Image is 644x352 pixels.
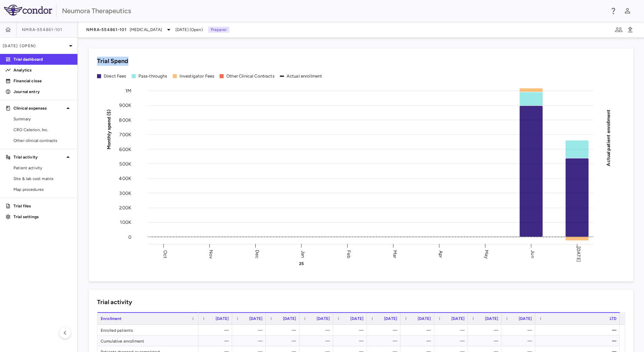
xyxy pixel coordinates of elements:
[541,325,616,335] div: —
[204,325,229,335] div: —
[13,127,72,133] span: CRO Celerion, Inc.
[119,161,131,167] tspan: 500K
[407,335,431,346] div: —
[216,316,229,321] span: [DATE]
[438,250,444,258] text: Apr
[97,325,198,335] div: Enrolled patients
[530,250,536,258] text: Jun
[474,335,498,346] div: —
[238,325,262,335] div: —
[272,335,296,346] div: —
[254,250,260,258] text: Dec
[508,335,532,346] div: —
[283,316,296,321] span: [DATE]
[451,316,464,321] span: [DATE]
[272,325,296,335] div: —
[13,165,72,171] span: Patient activity
[119,146,131,152] tspan: 600K
[519,316,532,321] span: [DATE]
[249,316,262,321] span: [DATE]
[119,205,131,211] tspan: 200K
[62,6,605,16] div: Neumora Therapeutics
[97,298,132,307] h6: Trial activity
[541,335,616,346] div: —
[226,73,275,79] div: Other Clinical Contracts
[238,335,262,346] div: —
[13,56,72,62] p: Trial dashboard
[13,214,72,220] p: Trial settings
[120,219,131,225] tspan: 100K
[128,234,131,240] tspan: 0
[339,335,363,346] div: —
[130,27,162,33] span: [MEDICAL_DATA]
[162,250,168,258] text: Oct
[484,250,489,259] text: May
[97,335,198,346] div: Cumulative enrollment
[384,316,397,321] span: [DATE]
[125,88,131,94] tspan: 1M
[606,109,611,166] tspan: Actual patient enrollment
[3,43,67,49] p: [DATE] (Open)
[440,335,464,346] div: —
[474,325,498,335] div: —
[22,27,63,32] span: NMRA‐554861‐101
[180,73,215,79] div: Investigator Fees
[4,5,52,16] img: logo-full-SnFGN8VE.png
[119,190,131,196] tspan: 300K
[101,316,122,321] span: Enrollment
[13,105,64,111] p: Clinical expenses
[86,27,127,32] span: NMRA‐554861‐101
[119,117,131,123] tspan: 800K
[13,116,72,122] span: Summary
[106,109,112,149] tspan: Monthly spend ($)
[13,186,72,193] span: Map procedures
[339,325,363,335] div: —
[13,78,72,84] p: Financial close
[576,246,581,262] text: [DATE]
[104,73,126,79] div: Direct Fees
[13,176,72,182] span: Site & lab cost matrix
[610,316,616,321] span: LTD
[13,138,72,144] span: Other clinical contracts
[119,176,131,181] tspan: 400K
[305,335,330,346] div: —
[299,261,304,266] text: 25
[13,203,72,209] p: Trial files
[138,73,167,79] div: Pass-throughs
[373,325,397,335] div: —
[305,325,330,335] div: —
[175,27,203,33] span: [DATE] (Open)
[287,73,322,79] div: Actual enrollment
[373,335,397,346] div: —
[13,67,72,73] p: Analytics
[208,27,229,33] p: Preparer
[317,316,330,321] span: [DATE]
[204,335,229,346] div: —
[13,89,72,95] p: Journal entry
[97,57,128,66] h6: Trial Spend
[208,250,214,259] text: Nov
[392,250,398,258] text: Mar
[485,316,498,321] span: [DATE]
[13,154,64,160] p: Trial activity
[350,316,363,321] span: [DATE]
[300,250,306,258] text: Jan
[119,132,131,138] tspan: 700K
[407,325,431,335] div: —
[440,325,464,335] div: —
[508,325,532,335] div: —
[418,316,431,321] span: [DATE]
[119,102,131,108] tspan: 900K
[346,250,352,258] text: Feb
